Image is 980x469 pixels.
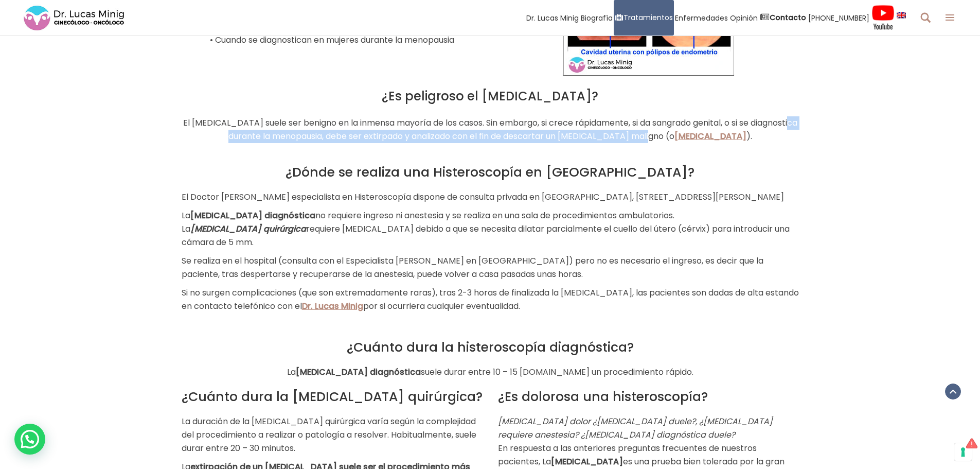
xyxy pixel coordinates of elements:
strong: [MEDICAL_DATA] diagnóstica [296,366,421,378]
span: Biografía [581,12,613,24]
p: El Doctor [PERSON_NAME] especialista en Histeroscopía dispone de consulta privada en [GEOGRAPHIC_... [182,190,799,204]
em: [MEDICAL_DATA] quirúrgica [190,223,306,235]
img: Videos Youtube Ginecología [871,5,895,30]
img: language english [897,12,906,18]
span: Dr. Lucas Minig [526,12,579,24]
span: Opinión [730,12,758,24]
p: La no requiere ingreso ni anestesia y se realiza en una sala de procedimientos ambulatorios. La r... [182,209,799,249]
p: El [MEDICAL_DATA] suele ser benigno en la inmensa mayoría de los casos. Sin embargo, si crece ráp... [182,116,799,143]
em: [MEDICAL_DATA] dolor ¿[MEDICAL_DATA] duele?, ¿[MEDICAL_DATA] requiere anestesia? ¿[MEDICAL_DATA] ... [498,415,773,441]
strong: [MEDICAL_DATA] diagnóstica [190,210,315,221]
p: La suele durar entre 10 – 15 [DOMAIN_NAME] un procedimiento rápido. [182,366,799,379]
h2: ¿Cuánto dura la histeroscopía diagnóstica? [182,340,799,355]
strong: Contacto [770,12,806,23]
a: Dr. Lucas Minig [302,300,363,312]
strong: [MEDICAL_DATA] [551,456,623,467]
span: [PHONE_NUMBER] [808,12,869,24]
a: [MEDICAL_DATA] [674,130,746,142]
h2: ¿Es dolorosa una histeroscopía? [498,389,799,405]
h2: ¿Cuánto dura la [MEDICAL_DATA] quirúrgica? [182,389,483,405]
div: WhatsApp contact [14,424,45,455]
p: La duración de la [MEDICAL_DATA] quirúrgica varía según la complejidad del procedimiento a realiz... [182,415,483,455]
span: Enfermedades [675,12,728,24]
p: Si no surgen complicaciones (que son extremadamente raras), tras 2-3 horas de finalizada la [MEDI... [182,286,799,313]
h2: ¿Dónde se realiza una Histeroscopía en [GEOGRAPHIC_DATA]? [182,165,799,180]
span: Tratamientos [623,12,673,24]
p: Se realiza en el hospital (consulta con el Especialista [PERSON_NAME] en [GEOGRAPHIC_DATA]) pero ... [182,254,799,281]
h3: ¿Es peligroso el [MEDICAL_DATA]? [182,86,799,106]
